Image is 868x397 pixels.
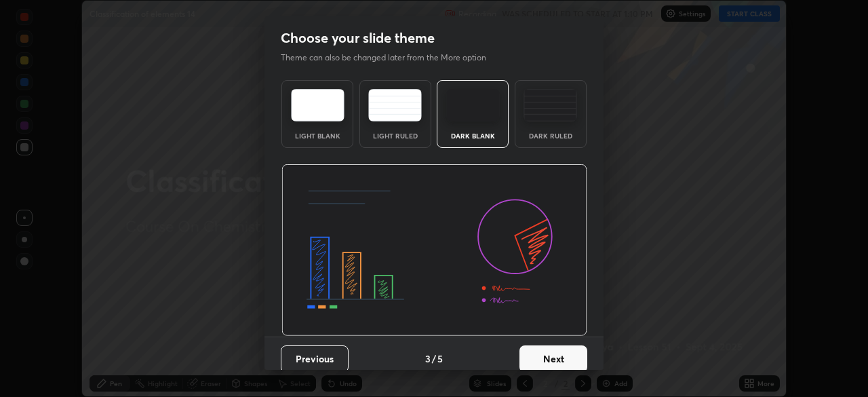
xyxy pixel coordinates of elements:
img: lightRuledTheme.5fabf969.svg [368,89,422,121]
div: Light Ruled [368,132,422,139]
h4: / [432,352,436,366]
button: Next [519,345,587,373]
img: darkRuledTheme.de295e13.svg [524,89,577,121]
h4: 3 [425,352,431,366]
img: darkTheme.f0cc69e5.svg [446,89,500,121]
h2: Choose your slide theme [281,29,435,47]
img: lightTheme.e5ed3b09.svg [291,89,344,121]
img: darkThemeBanner.d06ce4a2.svg [281,164,587,337]
div: Dark Blank [446,132,500,139]
button: Previous [281,345,349,373]
p: Theme can also be changed later from the More option [281,52,500,64]
div: Dark Ruled [524,132,578,139]
h4: 5 [437,352,443,366]
div: Light Blank [290,132,344,139]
